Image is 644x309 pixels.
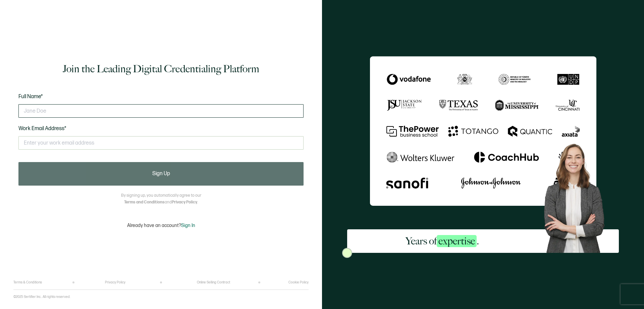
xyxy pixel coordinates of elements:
[127,223,195,228] p: Already have an account?
[370,56,596,206] img: Sertifier Signup - Years of <span class="strong-h">expertise</span>.
[18,136,304,150] input: Enter your work email address
[18,93,43,100] span: Full Name*
[406,234,479,248] h2: Years of .
[18,162,304,186] button: Sign Up
[124,200,165,205] a: Terms and Conditions
[288,280,309,284] a: Cookie Policy
[13,295,70,299] p: ©2025 Sertifier Inc.. All rights reserved.
[121,192,201,206] p: By signing up, you automatically agree to our and .
[437,235,477,247] span: expertise
[152,171,170,177] span: Sign Up
[18,125,66,132] span: Work Email Address*
[181,223,195,228] span: Sign In
[197,280,230,284] a: Online Selling Contract
[537,138,619,253] img: Sertifier Signup - Years of <span class="strong-h">expertise</span>. Hero
[13,280,42,284] a: Terms & Conditions
[63,62,259,76] h1: Join the Leading Digital Credentialing Platform
[172,200,197,205] a: Privacy Policy
[105,280,125,284] a: Privacy Policy
[18,104,304,118] input: Jane Doe
[342,248,352,258] img: Sertifier Signup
